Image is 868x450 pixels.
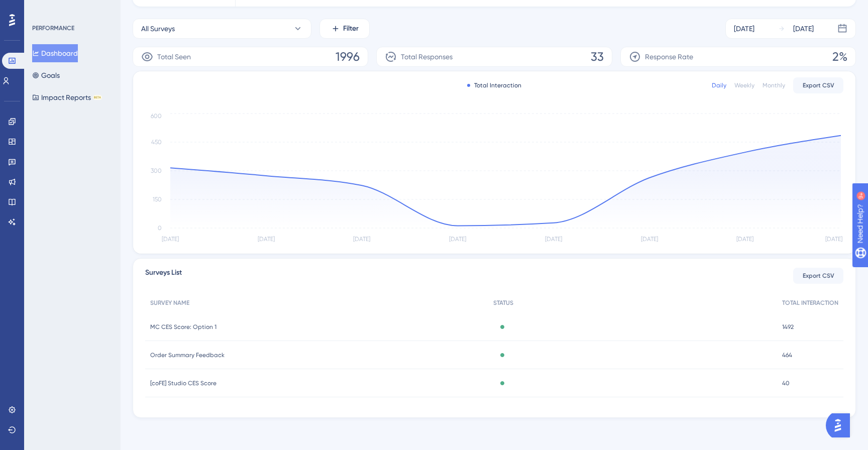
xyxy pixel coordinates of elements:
[401,51,453,63] span: Total Responses
[93,95,102,100] div: BETA
[150,323,216,331] span: MC CES Score: Option 1
[793,268,843,284] button: Export CSV
[591,49,604,65] span: 33
[493,299,513,307] span: STATUS
[641,236,658,243] tspan: [DATE]
[545,236,562,243] tspan: [DATE]
[449,236,466,243] tspan: [DATE]
[782,379,790,387] span: 40
[825,236,842,243] tspan: [DATE]
[68,5,74,13] div: 9+
[645,51,693,63] span: Response Rate
[150,379,216,387] span: [coFE] Studio CES Score
[319,19,370,39] button: Filter
[32,66,60,84] button: Goals
[353,236,370,243] tspan: [DATE]
[832,49,847,65] span: 2%
[32,44,78,62] button: Dashboard
[157,51,191,63] span: Total Seen
[158,224,162,232] tspan: 0
[133,19,311,39] button: All Surveys
[151,167,162,174] tspan: 300
[782,323,794,331] span: 1492
[150,299,189,307] span: SURVEY NAME
[150,351,225,359] span: Order Summary Feedback
[803,272,834,280] span: Export CSV
[162,236,179,243] tspan: [DATE]
[151,139,162,146] tspan: 450
[793,23,814,35] div: [DATE]
[803,81,834,89] span: Export CSV
[32,24,74,32] div: PERFORMANCE
[763,81,785,89] div: Monthly
[24,3,63,15] span: Need Help?
[734,23,754,35] div: [DATE]
[782,299,838,307] span: TOTAL INTERACTION
[793,77,843,93] button: Export CSV
[145,267,182,285] span: Surveys List
[258,236,275,243] tspan: [DATE]
[734,81,754,89] div: Weekly
[151,113,162,120] tspan: 600
[782,351,792,359] span: 464
[153,196,162,203] tspan: 150
[32,88,102,106] button: Impact ReportsBETA
[336,49,360,65] span: 1996
[712,81,726,89] div: Daily
[141,23,175,35] span: All Surveys
[736,236,753,243] tspan: [DATE]
[826,410,856,440] iframe: UserGuiding AI Assistant Launcher
[343,23,359,35] span: Filter
[467,81,521,89] div: Total Interaction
